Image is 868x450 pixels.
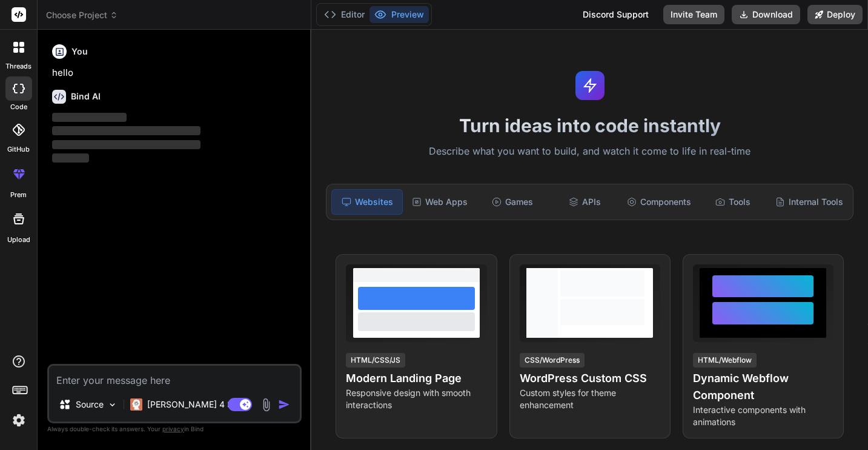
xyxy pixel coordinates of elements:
p: Custom styles for theme enhancement [520,387,660,411]
div: Discord Support [575,5,656,24]
img: settings [8,410,29,431]
button: Preview [369,6,429,23]
h6: You [71,45,88,58]
img: attachment [259,398,273,412]
span: Choose Project [46,9,118,21]
div: Games [477,189,547,215]
label: prem [10,190,27,200]
p: Describe what you want to build, and watch it come to life in real-time [319,144,861,160]
span: ‌ [52,126,200,135]
div: HTML/CSS/JS [346,353,405,368]
h1: Turn ideas into code instantly [319,115,861,136]
button: Invite Team [663,5,724,24]
div: Tools [698,189,768,215]
span: privacy [162,425,184,432]
p: Responsive design with smooth interactions [346,387,486,411]
button: Editor [319,6,369,23]
div: HTML/Webflow [693,353,757,368]
p: Interactive components with animations [693,404,833,428]
div: Web Apps [405,189,475,215]
span: ‌ [52,140,200,149]
img: Pick Models [107,400,118,410]
label: GitHub [7,144,30,155]
p: Always double-check its answers. Your in Bind [47,423,302,435]
label: threads [5,61,31,72]
div: CSS/WordPress [520,353,585,368]
button: Download [732,5,800,24]
div: APIs [549,189,619,215]
div: Websites [331,189,402,215]
img: icon [278,398,290,411]
span: ‌ [52,113,127,122]
div: Components [622,189,696,215]
label: Upload [7,235,30,245]
p: hello [52,66,299,80]
h4: Modern Landing Page [346,370,486,387]
p: Source [76,398,104,411]
span: ‌ [52,153,89,163]
label: code [10,102,27,112]
p: [PERSON_NAME] 4 S.. [147,398,237,411]
img: Claude 4 Sonnet [130,398,142,411]
div: Internal Tools [770,189,848,215]
h4: Dynamic Webflow Component [693,370,833,404]
h6: Bind AI [71,90,101,102]
button: Deploy [807,5,863,24]
h4: WordPress Custom CSS [520,370,660,387]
